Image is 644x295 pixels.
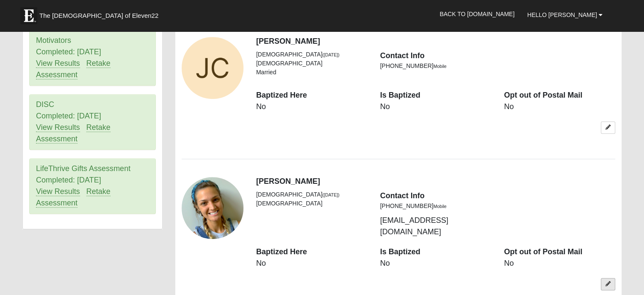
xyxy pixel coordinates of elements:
li: [DEMOGRAPHIC_DATA] [256,59,368,68]
span: The [DEMOGRAPHIC_DATA] of Eleven22 [39,11,158,20]
li: Married [256,68,368,77]
dd: No [504,258,615,269]
a: View Fullsize Photo [182,37,243,99]
a: View Results [36,187,80,196]
a: View Fullsize Photo [182,177,243,239]
dd: No [256,258,368,269]
dd: No [380,101,492,112]
dd: No [380,258,492,269]
div: DISC Completed: [DATE] [30,95,155,149]
strong: Contact Info [380,51,425,60]
dt: Opt out of Postal Mail [504,90,615,101]
li: [PHONE_NUMBER] [380,202,492,211]
img: Eleven22 logo [20,7,37,24]
li: [DEMOGRAPHIC_DATA] [256,199,368,208]
small: Mobile [434,64,447,69]
li: [DEMOGRAPHIC_DATA] [256,50,368,59]
small: Mobile [434,204,447,209]
dt: Is Baptized [380,247,492,258]
small: ([DATE]) [323,192,340,197]
h4: [PERSON_NAME] [256,177,615,186]
a: Edit Julia Carkhuff [601,121,615,134]
dt: Opt out of Postal Mail [504,247,615,258]
div: Motivators Completed: [DATE] [30,31,155,85]
dt: Baptized Here [256,90,368,101]
dd: No [256,101,368,112]
strong: Contact Info [380,191,425,200]
div: [EMAIL_ADDRESS][DOMAIN_NAME] [374,190,498,238]
dt: Baptized Here [256,247,368,258]
dd: No [504,101,615,112]
small: ([DATE]) [323,52,340,57]
a: View Results [36,123,80,132]
li: [PHONE_NUMBER] [380,62,492,70]
a: Hello [PERSON_NAME] [521,4,609,25]
a: Edit Arden Martin [601,278,615,290]
a: View Results [36,59,80,68]
a: The [DEMOGRAPHIC_DATA] of Eleven22 [16,3,185,24]
div: LifeThrive Gifts Assessment Completed: [DATE] [30,159,155,214]
span: Hello [PERSON_NAME] [527,11,597,18]
a: Back to [DOMAIN_NAME] [433,3,521,25]
li: [DEMOGRAPHIC_DATA] [256,190,368,199]
h4: [PERSON_NAME] [256,37,615,46]
dt: Is Baptized [380,90,492,101]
